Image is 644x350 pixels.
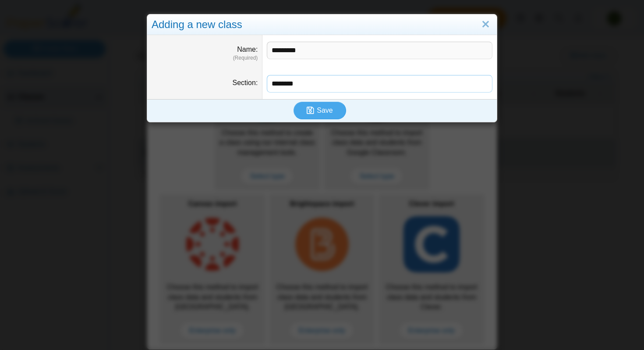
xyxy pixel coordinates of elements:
[479,17,492,32] a: Close
[317,107,333,114] span: Save
[294,102,346,119] button: Save
[152,54,258,62] dfn: (Required)
[237,46,258,53] label: Name
[147,14,497,35] div: Adding a new class
[233,79,258,86] label: Section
